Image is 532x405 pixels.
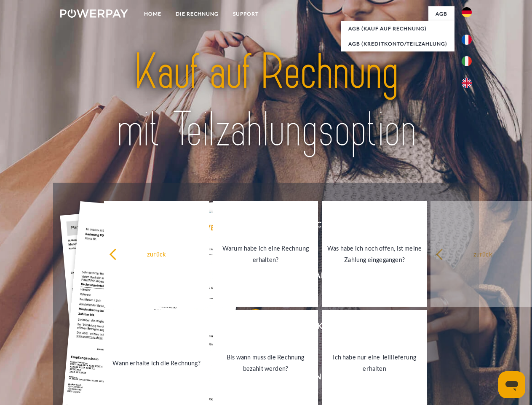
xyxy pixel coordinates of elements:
[109,357,204,368] div: Wann erhalte ich die Rechnung?
[462,56,472,66] img: it
[168,6,226,22] a: DIE RECHNUNG
[462,7,472,17] img: de
[327,243,422,265] div: Was habe ich noch offen, ist meine Zahlung eingegangen?
[218,243,313,265] div: Warum habe ich eine Rechnung erhalten?
[60,9,128,18] img: logo-powerpay-white.svg
[137,6,168,22] a: Home
[322,201,427,307] a: Was habe ich noch offen, ist meine Zahlung eingegangen?
[498,371,525,398] iframe: Schaltfläche zum Öffnen des Messaging-Fensters
[428,6,454,22] a: agb
[341,21,454,36] a: AGB (Kauf auf Rechnung)
[436,248,530,259] div: zurück
[80,40,452,162] img: title-powerpay_de.svg
[218,351,313,374] div: Bis wann muss die Rechnung bezahlt werden?
[462,35,472,45] img: fr
[327,351,422,374] div: Ich habe nur eine Teillieferung erhalten
[462,78,472,88] img: en
[341,36,454,51] a: AGB (Kreditkonto/Teilzahlung)
[109,248,204,259] div: zurück
[226,6,266,22] a: SUPPORT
